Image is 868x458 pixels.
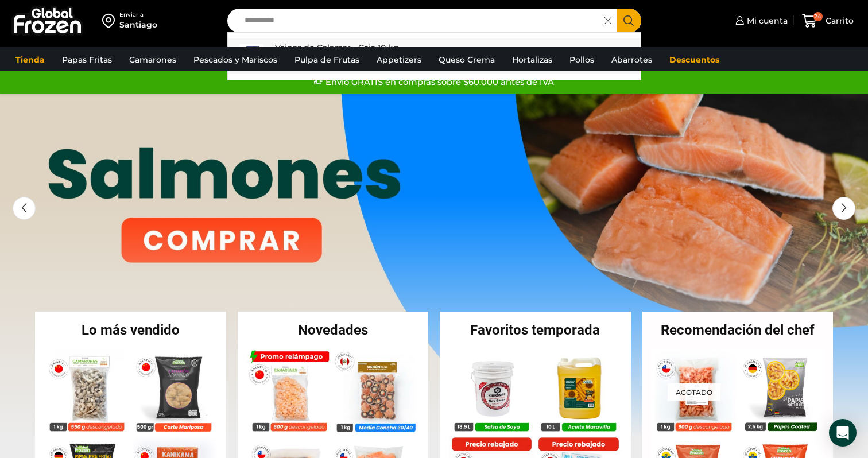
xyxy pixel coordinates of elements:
[799,7,857,34] a: 24 Carrito
[829,419,857,447] div: Open Intercom Messenger
[102,11,119,30] img: address-field-icon.svg
[564,49,600,71] a: Pollos
[35,323,226,337] h2: Lo más vendido
[642,323,834,337] h2: Recomendación del chef
[275,41,399,54] p: Vainas de Calamar - Caja 10 kg
[813,12,823,21] span: 24
[433,49,501,71] a: Queso Crema
[832,197,855,220] div: Next slide
[371,49,427,71] a: Appetizers
[10,49,51,71] a: Tienda
[744,15,788,26] span: Mi cuenta
[440,323,631,337] h2: Favoritos temporada
[238,323,429,337] h2: Novedades
[123,49,182,71] a: Camarones
[617,9,641,33] button: Search button
[188,49,283,71] a: Pescados y Mariscos
[119,19,157,30] div: Santiago
[228,38,641,74] a: Vainas de Calamar - Caja 10 kg $5.460
[56,49,118,71] a: Papas Fritas
[289,49,365,71] a: Pulpa de Frutas
[823,15,854,26] span: Carrito
[668,383,720,401] p: Agotado
[13,197,36,220] div: Previous slide
[506,49,558,71] a: Hortalizas
[733,9,788,32] a: Mi cuenta
[606,49,658,71] a: Abarrotes
[664,49,725,71] a: Descuentos
[119,11,157,19] div: Enviar a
